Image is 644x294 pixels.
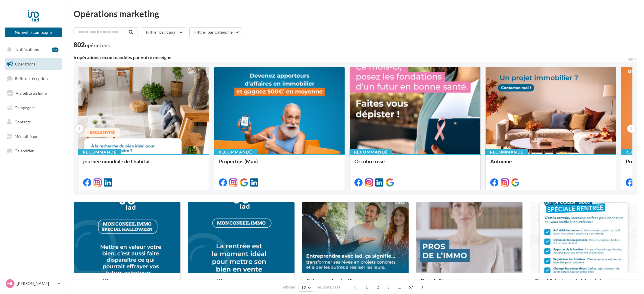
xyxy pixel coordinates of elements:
[14,134,38,139] span: Médiathèque
[354,158,476,170] div: Octobre rose
[189,27,242,37] button: Filtrer par catégorie
[74,42,110,48] div: 802
[141,27,186,37] button: Filtrer par canal
[3,43,61,56] button: Notifications 16
[78,149,121,155] div: Recommandé
[193,278,290,289] div: mon conseil immo
[74,9,637,18] div: Opérations marketing
[5,278,62,289] a: Ml [PERSON_NAME]
[3,116,63,128] a: Contacts
[490,158,612,170] div: Automne
[14,148,34,153] span: Calendrier
[301,285,306,290] span: 12
[350,149,392,155] div: Recommandé
[3,72,63,85] a: Boîte de réception
[219,158,340,170] div: Propertips (Max)
[316,284,341,290] span: résultats/page
[421,278,518,289] div: Pros de l'immo
[14,119,31,124] span: Contacts
[3,130,63,143] a: Médiathèque
[299,284,313,292] button: 12
[3,87,63,99] a: Visibilité en ligne
[85,43,110,48] div: opérations
[83,158,204,170] div: journée mondiale de l'habitat
[14,105,35,110] span: Campagnes
[373,282,383,292] span: 2
[52,48,58,52] div: 16
[406,282,416,292] span: 67
[362,282,371,292] span: 1
[15,76,48,81] span: Boîte de réception
[3,58,63,70] a: Opérations
[3,145,63,157] a: Calendrier
[78,278,176,289] div: mon conseil immo
[16,91,47,96] span: Visibilité en ligne
[5,28,62,37] button: Nouvelle campagne
[15,47,39,52] span: Notifications
[485,149,528,155] div: Recommandé
[74,55,628,60] div: 6 opérations recommandées par votre enseigne
[17,281,55,286] p: [PERSON_NAME]
[535,278,632,289] div: Checklist déco spécial rentrée
[307,278,404,289] div: Entreprendre signifie
[395,282,404,292] span: ...
[282,284,295,290] span: Afficher
[384,282,393,292] span: 3
[15,61,35,66] span: Opérations
[214,149,257,155] div: Recommandé
[7,281,13,286] span: Ml
[3,102,63,114] a: Campagnes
